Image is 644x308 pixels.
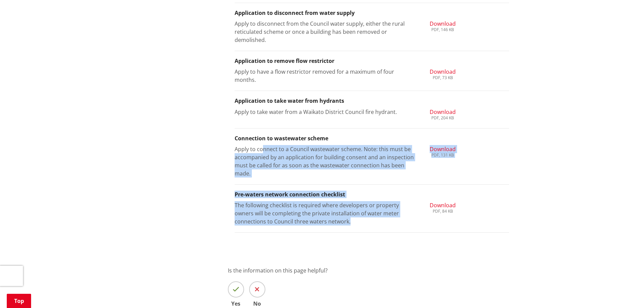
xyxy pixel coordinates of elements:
a: Download PDF, 84 KB [430,201,456,213]
a: Download PDF, 146 KB [430,20,456,32]
h3: Connection to wastewater scheme [235,135,509,142]
div: PDF, 204 KB [430,116,456,120]
div: PDF, 73 KB [430,76,456,80]
span: Download [430,68,456,75]
span: Yes [228,301,244,306]
span: No [249,301,265,306]
div: PDF, 146 KB [430,28,456,32]
span: Download [430,145,456,153]
a: Download PDF, 131 KB [430,145,456,157]
h3: Application to remove flow restrictor [235,58,509,64]
span: Download [430,202,456,209]
p: Apply to disconnect from the Council water supply, either the rural reticulated scheme or once a ... [235,20,414,44]
h3: Pre-waters network connection checklist [235,191,509,198]
a: Download PDF, 204 KB [430,108,456,120]
p: Apply to take water from a Waikato District Council fire hydrant. [235,108,414,116]
span: Download [430,20,456,27]
p: Apply to have a flow restrictor removed for a maximum of four months. [235,68,414,84]
h3: Application to take water from hydrants [235,98,509,104]
div: PDF, 84 KB [430,209,456,213]
a: Download PDF, 73 KB [430,68,456,80]
iframe: Messenger Launcher [613,280,637,304]
p: Apply to connect to a Council wastewater scheme. Note: this must be accompanied by an application... [235,145,414,177]
span: Download [430,108,456,116]
h3: Application to disconnect from water supply [235,10,509,16]
p: Is the information on this page helpful? [228,266,516,275]
p: The following checklist is required where developers or property owners will be completing the pr... [235,201,414,226]
a: Top [7,294,31,308]
div: PDF, 131 KB [430,153,456,157]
